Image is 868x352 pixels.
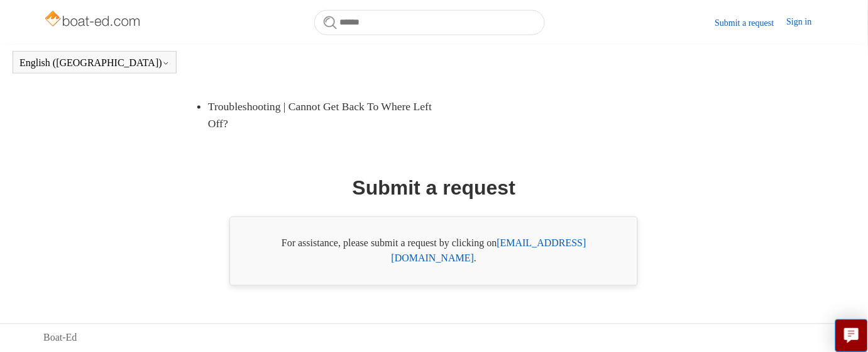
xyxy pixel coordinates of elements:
[835,319,868,352] button: Live chat
[208,89,446,141] a: Troubleshooting | Cannot Get Back To Where Left Off?
[715,16,787,30] a: Submit a request
[43,8,143,33] img: Boat-Ed Help Center home page
[19,57,170,69] button: English ([GEOGRAPHIC_DATA])
[787,15,825,30] a: Sign in
[229,217,638,286] div: For assistance, please submit a request by clicking on .
[43,331,77,346] a: Boat-Ed
[353,173,516,203] h1: Submit a request
[392,238,586,264] a: [EMAIL_ADDRESS][DOMAIN_NAME]
[314,10,545,35] input: Search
